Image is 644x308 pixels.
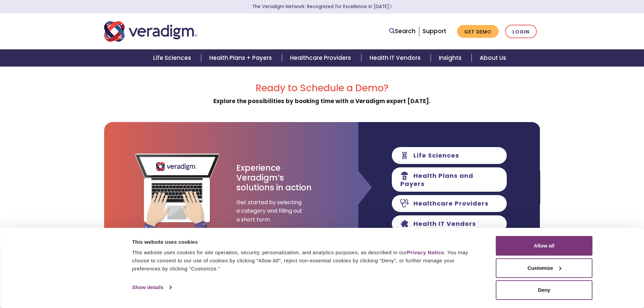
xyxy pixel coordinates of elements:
[389,27,415,36] a: Search
[282,49,361,67] a: Healthcare Providers
[213,97,431,105] strong: Explore the possibilities by booking time with a Veradigm expert [DATE].
[457,25,499,38] a: Get Demo
[496,236,593,256] button: Allow all
[104,20,197,43] img: Veradigm logo
[145,49,201,67] a: Life Sciences
[431,49,472,67] a: Insights
[472,49,514,67] a: About Us
[505,25,537,39] a: Login
[236,198,304,224] span: Get started by selecting a category and filling out a short form.
[132,282,171,292] a: Show details
[104,82,540,94] h2: Ready to Schedule a Demo?
[236,163,312,192] h3: Experience Veradigm’s solutions in action
[407,250,444,255] a: Privacy Notice
[496,280,593,300] button: Deny
[132,238,481,246] div: This website uses cookies
[132,248,481,273] div: This website uses cookies for site operation, security, personalization, and analytics purposes, ...
[361,49,431,67] a: Health IT Vendors
[252,3,392,10] a: The Veradigm Network: Recognized for Excellence in [DATE]Learn More
[496,258,593,278] button: Customize
[423,27,446,35] a: Support
[389,3,392,10] span: Learn More
[201,49,282,67] a: Health Plans + Payers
